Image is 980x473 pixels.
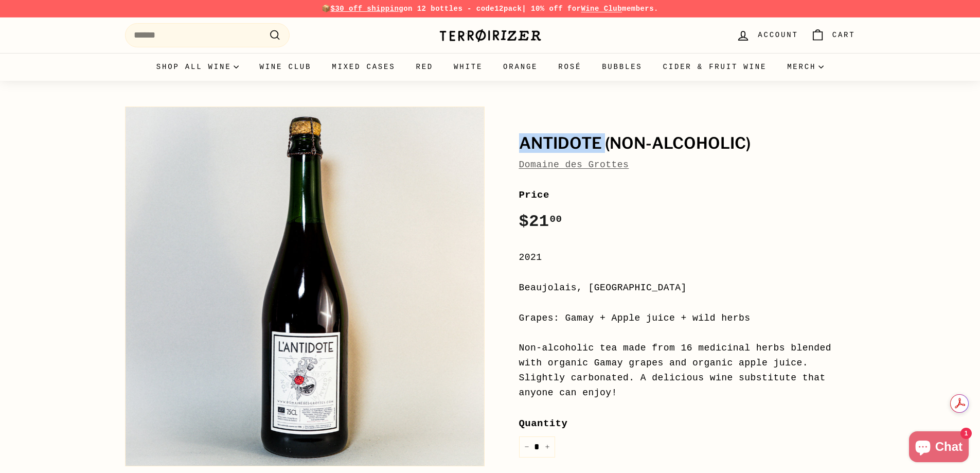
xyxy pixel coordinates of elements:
a: Account [730,20,804,50]
span: Account [758,29,798,41]
summary: Shop all wine [146,53,250,81]
a: Wine Club [249,53,322,81]
input: quantity [519,436,555,458]
div: Beaujolais, [GEOGRAPHIC_DATA] [519,281,856,295]
strong: 12pack [494,5,522,13]
label: Quantity [519,416,856,431]
button: Increase item quantity by one [540,436,555,458]
label: Price [519,187,856,203]
div: Non-alcoholic tea made from 16 medicinal herbs blended with organic Gamay grapes and organic appl... [519,341,856,400]
sup: 00 [549,214,562,225]
div: Grapes: Gamay + Apple juice + wild herbs [519,311,856,326]
div: 2021 [519,250,856,265]
a: Domaine des Grottes [519,160,629,170]
a: White [443,53,493,81]
a: Mixed Cases [322,53,405,81]
h1: Antidote (Non-Alcoholic) [519,135,856,152]
div: Primary [104,53,876,81]
a: Red [405,53,443,81]
span: $30 off shipping [331,5,404,13]
a: Orange [493,53,548,81]
a: Wine Club [581,5,622,13]
img: Antidote (Non-Alcoholic) [126,107,484,466]
summary: Merch [777,53,834,81]
span: $21 [519,212,562,231]
span: Cart [832,29,856,41]
button: Reduce item quantity by one [519,436,534,458]
a: Cider & Fruit Wine [653,53,777,81]
a: Bubbles [592,53,652,81]
p: 📦 on 12 bottles - code | 10% off for members. [125,3,856,14]
a: Cart [805,20,862,50]
inbox-online-store-chat: Shopify online store chat [906,431,972,465]
a: Rosé [548,53,592,81]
